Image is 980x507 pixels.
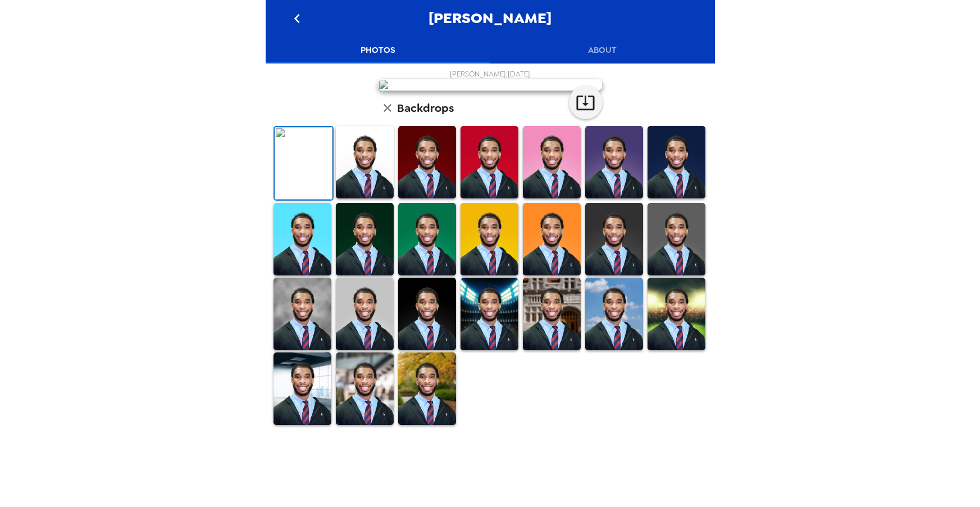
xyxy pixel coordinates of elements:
[450,69,530,79] span: [PERSON_NAME] , [DATE]
[378,79,603,91] img: user
[397,99,454,117] h6: Backdrops
[275,127,332,200] img: Original
[490,37,715,64] button: About
[429,11,551,26] span: [PERSON_NAME]
[266,37,490,64] button: Photos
